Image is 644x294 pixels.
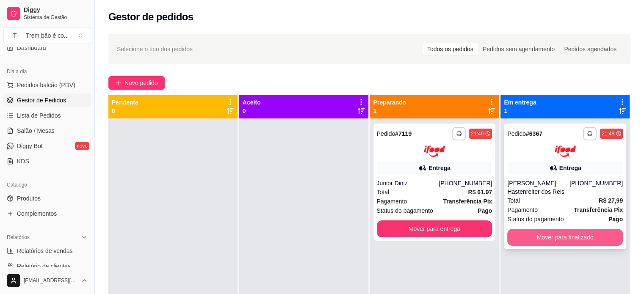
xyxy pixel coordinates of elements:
[507,179,569,196] div: [PERSON_NAME] Hastenreiter dos Reis
[108,76,165,90] button: Novo pedido
[3,124,91,137] a: Salão / Mesas
[17,81,75,89] span: Pedidos balcão (PDV)
[395,130,412,137] strong: # 7119
[3,244,91,258] a: Relatórios de vendas
[504,98,536,107] p: Em entrega
[3,78,91,92] button: Pedidos balcão (PDV)
[602,130,614,137] div: 21:48
[3,192,91,205] a: Produtos
[26,31,69,40] div: Trem bão é co ...
[3,93,91,107] a: Gestor de Pedidos
[24,6,88,14] span: Diggy
[17,111,61,120] span: Lista de Pedidos
[504,107,536,115] p: 1
[569,179,623,196] div: [PHONE_NUMBER]
[3,3,91,24] a: DiggySistema de Gestão
[428,164,451,172] div: Entrega
[17,96,66,104] span: Gestor de Pedidos
[478,207,492,214] strong: Pago
[507,214,564,224] span: Status do pagamento
[574,206,623,213] strong: Transferência Pix
[377,197,407,206] span: Pagamento
[423,43,478,55] div: Todos os pedidos
[17,247,73,255] span: Relatórios de vendas
[377,206,433,215] span: Status do pagamento
[17,194,41,203] span: Produtos
[3,154,91,168] a: KDS
[559,43,621,55] div: Pedidos agendados
[377,220,492,237] button: Mover para entrega
[443,198,492,205] strong: Transferência Pix
[124,78,158,88] span: Novo pedido
[24,277,77,284] span: [EMAIL_ADDRESS][DOMAIN_NAME]
[471,130,484,137] div: 21:49
[243,98,261,107] p: Aceito
[3,27,91,44] button: Select a team
[7,234,30,241] span: Relatórios
[108,10,193,24] h2: Gestor de pedidos
[555,146,576,157] img: ifood
[478,43,559,55] div: Pedidos sem agendamento
[373,98,406,107] p: Preparando
[439,179,492,187] div: [PHONE_NUMBER]
[424,146,445,157] img: ifood
[17,126,55,135] span: Salão / Mesas
[11,31,19,40] span: T
[507,205,538,214] span: Pagamento
[3,109,91,122] a: Lista de Pedidos
[608,216,623,223] strong: Pago
[377,187,390,197] span: Total
[3,259,91,273] a: Relatório de clientes
[377,130,395,137] span: Pedido
[599,197,623,204] strong: R$ 27,99
[117,44,193,54] span: Selecione o tipo dos pedidos
[24,14,88,21] span: Sistema de Gestão
[17,209,57,218] span: Complementos
[112,98,138,107] p: Pendente
[373,107,406,115] p: 1
[115,80,121,86] span: plus
[468,189,492,195] strong: R$ 61,97
[507,229,623,246] button: Mover para finalizado
[112,107,138,115] p: 0
[243,107,261,115] p: 0
[3,178,91,192] div: Catálogo
[3,41,91,55] a: Dashboard
[17,142,43,150] span: Diggy Bot
[3,65,91,78] div: Dia a dia
[3,207,91,220] a: Complementos
[377,179,439,187] div: Junior Diniz
[507,130,526,137] span: Pedido
[3,270,91,291] button: [EMAIL_ADDRESS][DOMAIN_NAME]
[3,139,91,153] a: Diggy Botnovo
[507,196,520,205] span: Total
[17,157,29,165] span: KDS
[559,164,581,172] div: Entrega
[526,130,542,137] strong: # 6367
[17,262,71,270] span: Relatório de clientes
[17,44,46,52] span: Dashboard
